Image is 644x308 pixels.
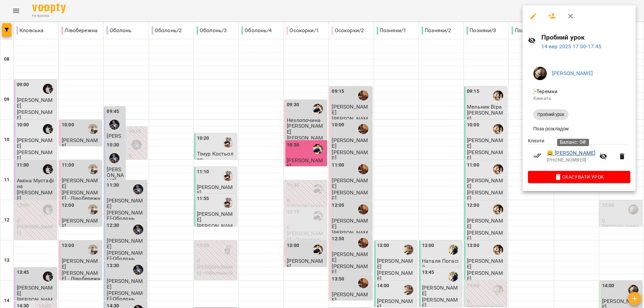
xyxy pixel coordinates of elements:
h6: Пробний урок [541,32,630,43]
p: [PHONE_NUMBER] [547,157,595,164]
a: 😀 [PERSON_NAME] [547,149,595,157]
img: fda2f0eb3ca6540f3b2ae8d2fbf4dedb.jpg [533,67,547,80]
a: [PERSON_NAME] [552,70,593,76]
ul: Клієнти [528,137,630,171]
span: - Теремки [533,88,559,95]
button: Скасувати Урок [528,171,630,183]
span: Пробний урок [533,112,569,118]
span: Скасувати Урок [533,173,625,181]
p: Кімната [533,95,625,102]
svg: Візит сплачено [533,151,541,160]
li: Поза розкладом [528,123,630,135]
a: 14 вер 2025 17:00-17:45 [541,43,601,50]
span: Баланс: 0₴ [560,139,586,145]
